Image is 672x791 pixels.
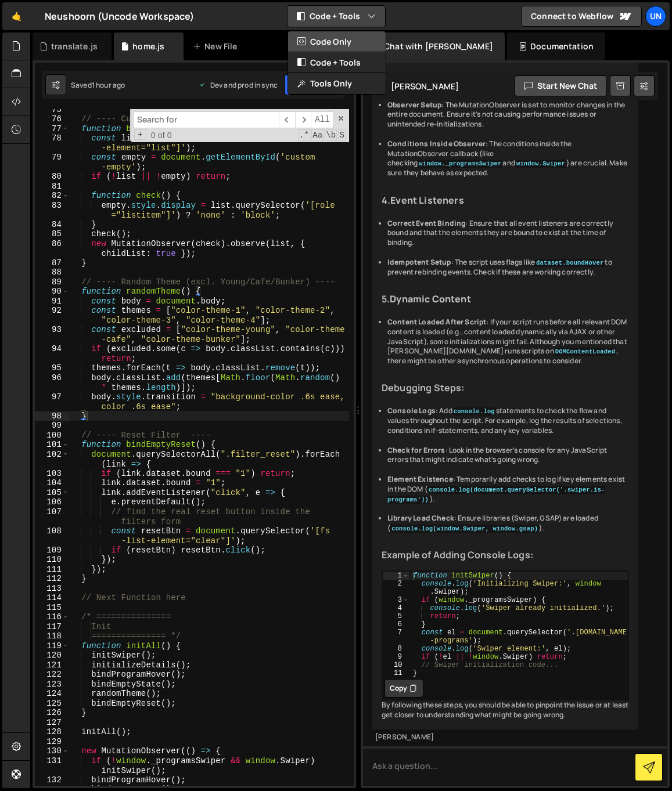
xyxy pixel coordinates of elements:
div: 113 [35,584,69,594]
div: 109 [35,546,69,555]
div: 101 [35,440,69,450]
div: 87 [35,258,69,268]
div: 108 [35,526,69,546]
div: 132 [35,775,69,785]
a: 🤙 [2,2,31,30]
div: 110 [35,555,69,565]
div: 96 [35,373,69,392]
div: 122 [35,670,69,680]
div: 118 [35,631,69,641]
div: 94 [35,344,69,363]
span: 0 of 0 [146,131,177,140]
div: Documentation [507,32,605,60]
div: 131 [35,756,69,775]
div: 7 [383,629,409,645]
div: 89 [35,277,69,287]
strong: Conditions Inside Observer [387,139,486,149]
li: : The MutationObserver is set to monitor changes in the entire document. Ensure it's not causing ... [387,100,629,129]
button: Code + Tools [288,52,386,73]
div: 5 [383,612,409,620]
span: Whole Word Search [325,129,337,141]
div: 79 [35,153,69,172]
button: Save [285,74,341,95]
code: dataset.boundHover [535,259,605,267]
strong: Dynamic Content [390,292,470,305]
span: Toggle Replace mode [134,129,146,140]
div: 97 [35,392,69,411]
div: 130 [35,746,69,756]
button: Tools Only [288,73,386,94]
div: 77 [35,124,69,134]
div: 95 [35,363,69,373]
div: 84 [35,220,69,230]
span: RegExp Search [298,129,310,141]
a: Un [645,6,666,27]
div: 104 [35,478,69,488]
span: ​ [279,111,295,128]
div: 128 [35,727,69,737]
h3: 4. [382,195,629,206]
div: Chat with [PERSON_NAME] [361,32,505,60]
div: 1 [383,572,409,580]
div: 82 [35,191,69,201]
div: 1 hour ago [92,80,125,90]
div: 86 [35,239,69,258]
code: window._programsSwiper [418,160,502,168]
div: 10 [383,661,409,669]
div: 4 [383,604,409,612]
div: Saved [71,80,125,90]
div: 8 [383,645,409,653]
input: Search for [133,111,279,128]
div: 88 [35,268,69,277]
div: New File [193,41,242,52]
div: 115 [35,603,69,613]
div: 3 [383,596,409,604]
div: 2 [383,580,409,596]
code: console.log(document.querySelector('.swiper.is-programs')) [387,486,605,504]
div: 117 [35,622,69,632]
div: 98 [35,411,69,421]
div: 116 [35,612,69,622]
code: DOMContentLoaded [554,348,616,356]
h3: 5. [382,294,629,305]
li: : Look in the browser's console for any JavaScript errors that might indicate what's going wrong. [387,446,629,465]
div: 99 [35,421,69,431]
div: 125 [35,699,69,709]
div: 80 [35,172,69,182]
strong: Content Loaded After Script [387,317,486,327]
div: 81 [35,182,69,192]
strong: Event Listeners [390,194,463,207]
div: 120 [35,651,69,660]
span: CaseSensitive Search [311,129,324,141]
div: 112 [35,574,69,584]
a: Connect to Webflow [521,6,642,27]
button: Start new chat [515,75,607,96]
div: home.js [132,41,164,52]
code: console.log [452,407,496,416]
div: 78 [35,133,69,153]
span: ​ [295,111,311,128]
code: console.log(window.Swiper, window.gsap) [390,525,539,533]
button: Code + Tools [288,6,385,27]
div: 111 [35,565,69,575]
div: 93 [35,325,69,344]
div: 103 [35,469,69,479]
li: : Ensure that all event listeners are correctly bound and that the elements they are bound to exi... [387,219,629,248]
div: 123 [35,680,69,689]
div: 91 [35,297,69,306]
div: 83 [35,201,69,220]
strong: Check for Errors [387,445,445,455]
span: Search In Selection [338,129,346,141]
span: Alt-Enter [311,111,334,128]
div: 9 [383,653,409,661]
button: Copy [384,679,423,698]
button: Code Only [288,31,386,52]
div: 106 [35,497,69,507]
div: 114 [35,593,69,603]
div: 129 [35,737,69,747]
div: translate.js [51,41,98,52]
div: 121 [35,660,69,670]
div: 107 [35,507,69,526]
div: 90 [35,287,69,297]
